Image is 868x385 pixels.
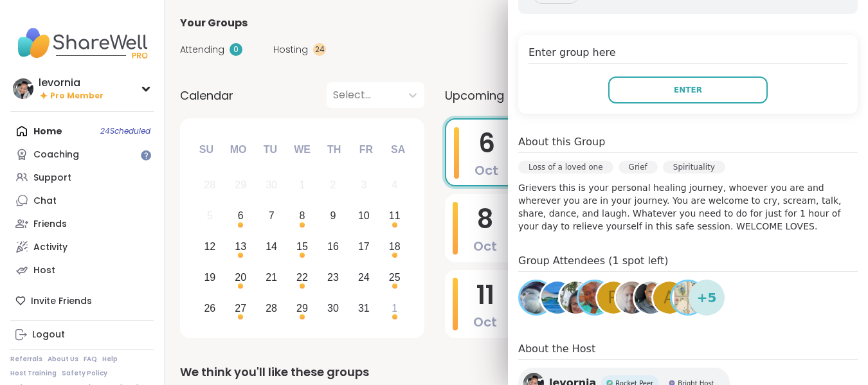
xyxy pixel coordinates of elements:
[327,300,339,317] div: 30
[180,363,853,381] div: We think you'll like these groups
[10,323,154,346] a: Logout
[389,207,401,224] div: 11
[577,280,613,316] a: jaylacole35
[10,289,154,312] div: Invite Friends
[258,202,285,230] div: Choose Tuesday, October 7th, 2025
[518,253,858,272] h4: Group Attendees (1 spot left)
[381,264,408,291] div: Choose Saturday, October 25th, 2025
[50,91,104,102] span: Pro Member
[608,76,768,103] button: Enter
[33,172,71,184] div: Support
[579,282,611,314] img: jaylacole35
[10,21,154,66] img: ShareWell Nav Logo
[361,176,366,193] div: 3
[296,269,308,286] div: 22
[320,264,347,291] div: Choose Thursday, October 23rd, 2025
[258,264,285,291] div: Choose Tuesday, October 21st, 2025
[352,136,380,164] div: Fr
[529,45,847,64] h4: Enter group here
[445,87,504,104] span: Upcoming
[32,328,65,341] div: Logout
[180,15,248,31] span: Your Groups
[196,233,224,261] div: Choose Sunday, October 12th, 2025
[289,233,316,261] div: Choose Wednesday, October 15th, 2025
[320,172,347,199] div: Not available Thursday, October 2nd, 2025
[384,136,412,164] div: Sa
[204,269,215,286] div: 19
[266,238,277,255] div: 14
[389,269,401,286] div: 25
[196,202,224,230] div: Not available Sunday, October 5th, 2025
[33,148,79,161] div: Coaching
[670,280,706,316] a: GayleG
[313,43,326,56] div: 24
[10,189,154,212] a: Chat
[258,172,285,199] div: Not available Tuesday, September 30th, 2025
[33,264,55,277] div: Host
[350,202,377,230] div: Choose Friday, October 10th, 2025
[381,202,408,230] div: Choose Saturday, October 11th, 2025
[235,300,246,317] div: 27
[358,238,370,255] div: 17
[381,294,408,322] div: Choose Saturday, November 1st, 2025
[633,280,669,316] a: cjohnson4863
[180,87,233,104] span: Calendar
[477,201,493,237] span: 8
[10,369,57,378] a: Host Training
[350,264,377,291] div: Choose Friday, October 24th, 2025
[10,212,154,235] a: Friends
[320,202,347,230] div: Choose Thursday, October 9th, 2025
[10,166,154,189] a: Support
[266,269,277,286] div: 21
[614,280,650,316] a: mikewinokurmw
[33,218,67,231] div: Friends
[256,136,284,164] div: Tu
[296,238,308,255] div: 15
[224,136,252,164] div: Mo
[381,172,408,199] div: Not available Saturday, October 4th, 2025
[194,170,410,323] div: month 2025-10
[102,355,118,364] a: Help
[475,161,498,179] span: Oct
[39,76,104,90] div: levornia
[33,241,68,254] div: Activity
[180,43,224,57] span: Attending
[389,238,401,255] div: 18
[269,207,275,224] div: 7
[520,282,552,314] img: Jinna
[381,233,408,261] div: Choose Saturday, October 18th, 2025
[235,176,246,193] div: 29
[227,202,255,230] div: Choose Monday, October 6th, 2025
[48,355,78,364] a: About Us
[266,300,277,317] div: 28
[330,207,336,224] div: 9
[473,313,497,331] span: Oct
[230,43,242,56] div: 0
[320,294,347,322] div: Choose Thursday, October 30th, 2025
[13,78,33,99] img: levornia
[608,285,619,310] span: r
[619,161,658,174] div: Grief
[300,207,305,224] div: 8
[196,172,224,199] div: Not available Sunday, September 28th, 2025
[330,176,336,193] div: 2
[300,176,305,193] div: 1
[289,172,316,199] div: Not available Wednesday, October 1st, 2025
[227,233,255,261] div: Choose Monday, October 13th, 2025
[560,282,592,314] img: laurareidwitt
[518,161,613,174] div: Loss of a loved one
[473,237,497,255] span: Oct
[674,84,702,96] span: Enter
[273,43,308,57] span: Hosting
[327,269,339,286] div: 23
[518,280,554,316] a: Jinna
[196,264,224,291] div: Choose Sunday, October 19th, 2025
[227,294,255,322] div: Choose Monday, October 27th, 2025
[663,161,725,174] div: Spirituality
[350,233,377,261] div: Choose Friday, October 17th, 2025
[518,134,605,150] h4: About this Group
[207,207,213,224] div: 5
[296,300,308,317] div: 29
[196,294,224,322] div: Choose Sunday, October 26th, 2025
[327,238,339,255] div: 16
